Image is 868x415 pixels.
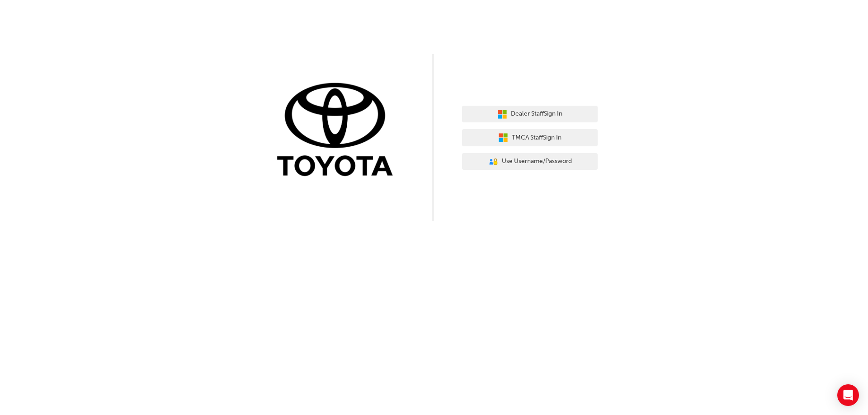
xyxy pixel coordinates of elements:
span: Use Username/Password [502,156,572,167]
span: Dealer Staff Sign In [511,109,562,119]
span: TMCA Staff Sign In [512,133,561,143]
button: TMCA StaffSign In [462,129,598,146]
button: Dealer StaffSign In [462,106,598,123]
div: Open Intercom Messenger [837,384,859,406]
img: Trak [270,81,406,181]
button: Use Username/Password [462,153,598,170]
